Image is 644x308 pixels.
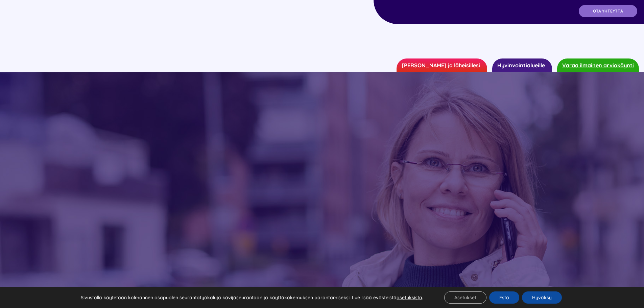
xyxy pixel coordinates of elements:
[522,291,562,304] button: Hyväksy
[81,294,423,301] p: Sivustolla käytetään kolmannen osapuolen seurantatyökaluja kävijäseurantaan ja käyttäkokemuksen p...
[593,9,623,14] span: OTA YHTEYTTÄ
[579,5,637,17] a: OTA YHTEYTTÄ
[397,58,487,72] a: [PERSON_NAME] ja läheisillesi
[489,291,519,304] button: Estä
[492,58,552,72] a: Hyvinvointialueille
[397,294,422,301] button: asetuksista
[557,58,639,72] a: Varaa ilmainen arviokäynti
[444,291,486,304] button: Asetukset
